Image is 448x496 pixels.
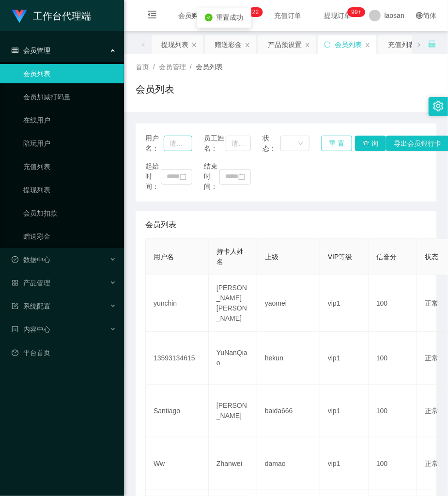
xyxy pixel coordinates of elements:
i: 图标: check-circle-o [12,256,18,263]
span: 信誉分 [376,253,397,261]
td: 100 [369,332,417,385]
span: 数据中心 [12,256,50,263]
td: Zhanwei [209,437,257,490]
i: 图标: down [298,140,304,147]
img: logo.9652507e.png [12,10,27,23]
td: baida666 [257,385,320,437]
span: 结束时间： [204,161,219,192]
span: 员工姓名： [204,133,226,154]
p: 2 [252,7,256,17]
td: hekun [257,332,320,385]
div: 提现列表 [161,35,188,54]
span: 会员列表 [145,219,176,231]
td: YuNanQiao [209,332,257,385]
span: 状态 [425,253,438,261]
span: VIP等级 [328,253,353,261]
span: 持卡人姓名 [216,248,244,265]
a: 陪玩用户 [23,134,116,153]
td: damao [257,437,320,490]
td: vip1 [320,385,369,437]
span: 产品管理 [12,279,50,287]
td: vip1 [320,437,369,490]
i: icon: check-circle [205,14,213,21]
td: yunchin [146,275,209,332]
i: 图标: close [191,42,197,48]
td: vip1 [320,275,369,332]
i: 图标: calendar [180,173,186,180]
input: 请输入 [164,136,192,151]
span: 内容中心 [12,325,50,333]
td: [PERSON_NAME] [PERSON_NAME] [209,275,257,332]
a: 会员加扣款 [23,203,116,223]
i: 图标: appstore-o [12,279,18,286]
span: 重置成功 [216,14,244,21]
sup: 1048 [348,7,365,17]
i: 图标: table [12,47,18,54]
i: 图标: global [416,12,423,19]
span: 起始时间： [145,161,161,192]
i: 图标: calendar [238,173,245,180]
i: 图标: sync [324,41,331,48]
div: 会员列表 [335,35,362,54]
a: 图标: dashboard平台首页 [12,343,116,362]
span: 上级 [265,253,278,261]
a: 充值列表 [23,157,116,176]
i: 图标: profile [12,326,18,333]
sup: 22 [248,7,263,17]
a: 会员加减打码量 [23,87,116,107]
i: 图标: unlock [428,39,436,48]
i: 图标: right [417,42,421,47]
a: 赠送彩金 [23,227,116,246]
td: 13593134615 [146,332,209,385]
i: 图标: close [365,42,371,48]
span: 正常 [425,460,438,467]
p: 2 [256,7,259,17]
i: 图标: menu-fold [136,0,169,31]
span: 在线人数 [219,12,256,19]
i: 图标: form [12,303,18,310]
div: 赠送彩金 [215,35,242,54]
span: 系统配置 [12,302,50,310]
a: 在线用户 [23,110,116,130]
button: 查 询 [355,136,386,151]
span: 首页 [136,63,149,71]
span: 会员管理 [159,63,186,71]
div: 产品预设置 [268,35,302,54]
i: 图标: close [305,42,310,48]
a: 工作台代理端 [12,12,91,19]
td: 100 [369,437,417,490]
span: 用户名 [154,253,174,261]
span: 状态： [263,133,280,154]
span: 会员管理 [12,46,50,54]
span: / [153,63,155,71]
td: Ww [146,437,209,490]
td: Santiago [146,385,209,437]
span: 正常 [425,354,438,362]
span: 会员列表 [196,63,223,71]
span: 正常 [425,299,438,307]
td: yaomei [257,275,320,332]
i: 图标: close [245,42,250,48]
span: 正常 [425,407,438,415]
a: 提现列表 [23,180,116,200]
span: 提现订单 [320,12,356,19]
div: 充值列表 [388,35,415,54]
input: 请输入 [226,136,251,151]
span: 用户名： [145,133,164,154]
h1: 会员列表 [136,82,174,96]
a: 会员列表 [23,64,116,83]
td: 100 [369,275,417,332]
span: 充值订单 [269,12,306,19]
span: / [190,63,192,71]
h1: 工作台代理端 [33,0,91,31]
button: 重 置 [321,136,352,151]
td: vip1 [320,332,369,385]
i: 图标: setting [433,101,444,111]
i: 图标: left [141,42,146,47]
td: 100 [369,385,417,437]
td: [PERSON_NAME] [209,385,257,437]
